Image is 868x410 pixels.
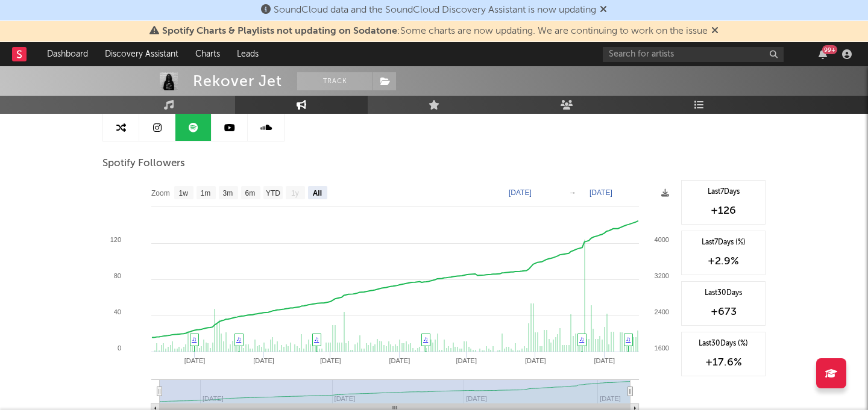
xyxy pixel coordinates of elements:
text: 3200 [655,272,669,279]
a: Charts [187,42,228,66]
a: ♫ [626,335,631,343]
span: Dismiss [711,26,719,36]
span: SoundCloud data and the SoundCloud Discovery Assistant is now updating [274,5,596,15]
span: Spotify Followers [102,157,185,171]
a: ♫ [192,335,197,343]
div: Last 30 Days (%) [688,338,759,349]
text: [DATE] [509,188,532,197]
a: Leads [228,42,267,66]
text: 0 [118,344,121,352]
text: 1m [201,189,211,197]
a: ♫ [236,335,241,343]
a: Dashboard [39,42,96,66]
div: +673 [688,305,759,319]
text: 80 [114,272,121,279]
text: 1w [179,189,189,197]
div: Last 7 Days (%) [688,237,759,248]
a: Discovery Assistant [96,42,187,66]
text: 6m [245,189,256,197]
text: [DATE] [456,357,477,364]
text: [DATE] [320,357,341,364]
div: Rekover Jet [193,72,282,90]
div: +2.9 % [688,254,759,269]
button: 99+ [819,49,827,59]
span: Dismiss [600,5,607,15]
div: +126 [688,203,759,218]
text: 3m [223,189,233,197]
text: All [313,189,322,197]
span: : Some charts are now updating. We are continuing to work on the issue [162,26,708,36]
text: 1y [291,189,299,197]
span: Spotify Charts & Playlists not updating on Sodatone [162,26,397,36]
text: YTD [266,189,280,197]
a: ♫ [423,335,428,343]
text: [DATE] [594,357,615,364]
text: 2400 [655,308,669,315]
text: 1600 [655,344,669,352]
text: Zoom [151,189,170,197]
text: → [569,188,576,197]
div: Last 30 Days [688,288,759,299]
text: [DATE] [525,357,546,364]
div: 99 + [822,45,837,54]
text: [DATE] [389,357,410,364]
text: [DATE] [184,357,206,364]
button: Track [297,72,373,90]
div: Last 7 Days [688,187,759,197]
a: ♫ [314,335,319,343]
text: [DATE] [253,357,274,364]
text: 120 [110,236,121,243]
text: 40 [114,308,121,315]
a: ♫ [579,335,584,343]
div: +17.6 % [688,355,759,370]
text: [DATE] [590,188,612,197]
text: 4000 [655,236,669,243]
input: Search for artists [603,47,784,62]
